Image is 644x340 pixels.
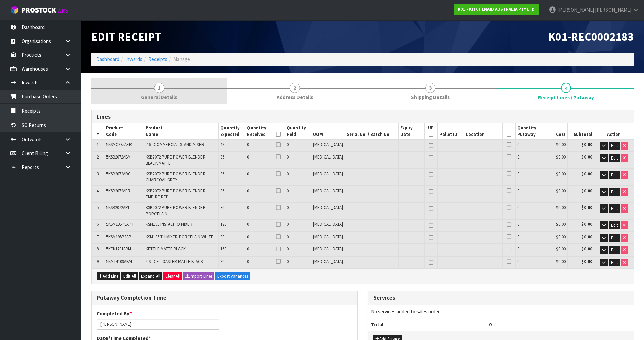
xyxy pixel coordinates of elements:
[220,154,224,160] span: 36
[548,29,634,44] span: K01-REC0002183
[146,188,206,200] span: KSB2072 PURE POWER BLENDER EMPIRE RED
[146,204,206,216] span: KSB2072 PURE POWER BLENDER PORCELAIN
[97,295,352,301] h3: Putaway Completion Time
[609,234,620,242] button: Edit
[97,221,99,227] span: 6
[247,221,249,227] span: 0
[219,123,245,140] th: Quantity Expected
[313,142,343,147] span: [MEDICAL_DATA]
[557,7,594,13] span: [PERSON_NAME]
[146,154,206,166] span: KSB2072 PURE POWER BLENDER BLACK MATTE
[106,246,131,252] span: 5KEK1701ABM
[517,221,519,227] span: 0
[220,246,226,252] span: 160
[220,171,224,177] span: 36
[313,259,343,264] span: [MEDICAL_DATA]
[609,259,620,267] button: Edit
[517,204,519,210] span: 0
[581,188,592,194] strong: $0.00
[556,142,566,147] span: $0.00
[313,246,343,252] span: [MEDICAL_DATA]
[287,142,289,147] span: 0
[609,154,620,162] button: Edit
[290,83,300,93] span: 2
[542,123,568,140] th: Cost
[220,221,226,227] span: 120
[489,321,492,328] span: 0
[106,234,134,240] span: 5KSM195PSAPL
[106,221,134,227] span: 5KSM195PSAPT
[97,188,99,194] span: 4
[581,246,592,252] strong: $0.00
[104,123,144,140] th: Product Code
[368,305,634,318] td: No services added to sales order.
[141,273,160,279] span: Expand All
[121,272,138,281] button: Edit All
[611,205,618,211] span: Edit
[556,171,566,177] span: $0.00
[311,123,345,140] th: UOM
[458,6,535,12] strong: K01 - KITCHENAID AUSTRALIA PTY LTD
[424,123,438,140] th: UP
[247,142,249,147] span: 0
[516,123,542,140] th: Quantity Putaway
[609,188,620,196] button: Edit
[220,234,224,240] span: 30
[556,154,566,160] span: $0.00
[144,123,218,140] th: Product Name
[594,123,634,140] th: Action
[517,142,519,147] span: 0
[22,6,56,15] span: ProStock
[556,246,566,252] span: $0.00
[568,123,594,140] th: Subtotal
[609,171,620,179] button: Edit
[97,259,99,264] span: 9
[368,318,486,331] th: Total
[609,221,620,229] button: Edit
[287,234,289,240] span: 0
[215,272,250,281] button: Export Variances
[517,234,519,240] span: 0
[287,259,289,264] span: 0
[106,259,132,264] span: 5KMT4109ABM
[146,234,213,240] span: KSM195 TH MIXER PORCELAIN WHITE
[220,142,224,147] span: 48
[287,188,289,194] span: 0
[154,83,164,93] span: 1
[609,246,620,254] button: Edit
[517,246,519,252] span: 0
[277,94,313,101] span: Address Details
[611,222,618,228] span: Edit
[163,272,182,281] button: Clear All
[173,56,190,63] span: Manage
[556,234,566,240] span: $0.00
[10,6,19,14] img: cube-alt.png
[247,246,249,252] span: 0
[517,188,519,194] span: 0
[464,123,503,140] th: Location
[97,234,99,240] span: 7
[611,247,618,253] span: Edit
[611,155,618,161] span: Edit
[146,259,203,264] span: 4 SLICE TOASTER MATTE BLACK
[517,154,519,160] span: 0
[220,259,224,264] span: 80
[97,272,120,281] button: Add Line
[556,188,566,194] span: $0.00
[220,204,224,210] span: 36
[313,154,343,160] span: [MEDICAL_DATA]
[556,259,566,264] span: $0.00
[611,189,618,195] span: Edit
[581,259,592,264] strong: $0.00
[581,204,592,210] strong: $0.00
[313,171,343,177] span: [MEDICAL_DATA]
[399,123,424,140] th: Expiry Date
[287,154,289,160] span: 0
[97,154,99,160] span: 2
[454,4,539,15] a: K01 - KITCHENAID AUSTRALIA PTY LTD
[345,123,399,140] th: Serial No. / Batch No.
[247,234,249,240] span: 0
[247,188,249,194] span: 0
[609,204,620,213] button: Edit
[106,154,131,160] span: 5KSB2072ABM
